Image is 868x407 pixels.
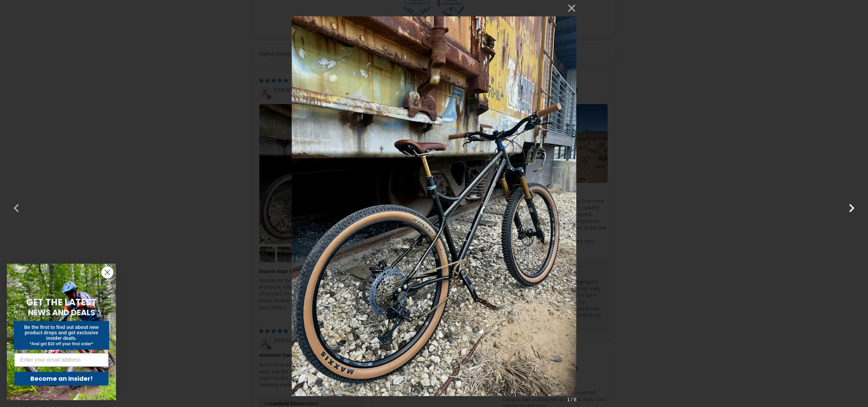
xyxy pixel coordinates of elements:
[843,195,860,212] button: Next (Right arrow key)
[101,266,113,278] button: Close dialog
[567,395,576,404] span: 1 / 8
[24,324,99,341] span: Be the first to find out about new product drops and get exclusive insider deals.
[14,353,108,367] input: Enter your email address
[14,372,108,386] button: Become an Insider!
[8,195,25,212] button: Previous (Left arrow key)
[28,307,95,318] span: NEWS AND DEALS
[26,296,97,308] span: GET THE LATEST
[30,341,93,346] span: *And get $10 off your first order*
